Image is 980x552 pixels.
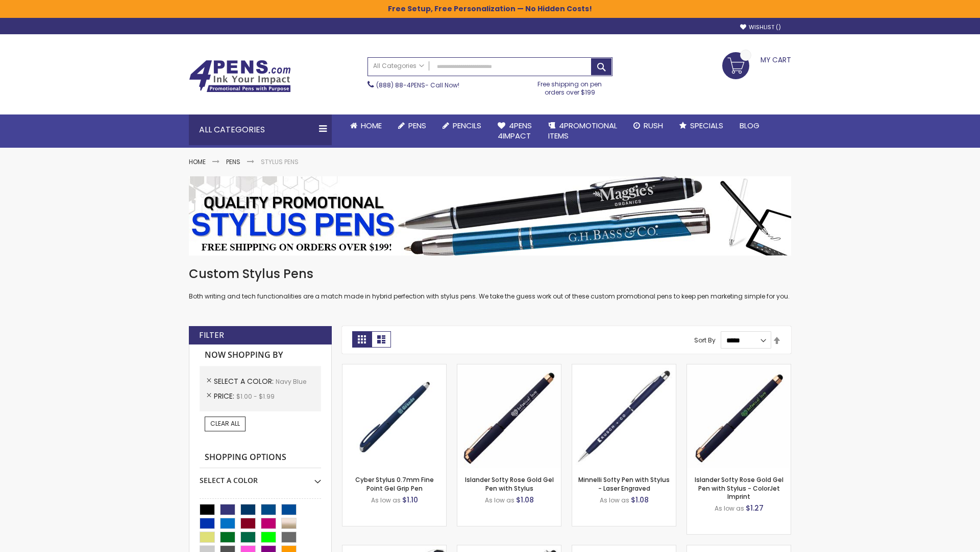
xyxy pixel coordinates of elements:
strong: Grid [352,331,372,348]
a: 4Pens4impact [489,114,540,148]
span: Navy Blue [276,377,306,386]
span: As low as [371,496,401,504]
span: As low as [600,496,629,504]
span: Select A Color [214,376,276,386]
a: Clear All [205,417,246,431]
span: $1.08 [516,495,534,505]
div: Free shipping on pen orders over $199 [527,76,613,97]
img: Minnelli Softy Pen with Stylus - Laser Engraved-Navy Blue [572,364,676,468]
img: Islander Softy Rose Gold Gel Pen with Stylus - ColorJet Imprint-Navy Blue [687,364,791,468]
span: - Call Now! [376,81,459,89]
span: All Categories [373,62,424,70]
div: All Categories [189,114,332,145]
img: Stylus Pens [189,176,791,256]
a: Rush [625,114,671,137]
strong: Stylus Pens [261,157,299,166]
span: Specials [690,120,723,131]
strong: Now Shopping by [200,344,321,366]
img: Cyber Stylus 0.7mm Fine Point Gel Grip Pen-Navy Blue [342,364,446,468]
span: Clear All [210,419,240,428]
span: Pencils [453,120,481,131]
span: $1.08 [631,495,649,505]
a: Blog [731,114,768,137]
span: Rush [644,120,663,131]
a: Islander Softy Rose Gold Gel Pen with Stylus - ColorJet Imprint-Navy Blue [687,364,791,373]
a: Cyber Stylus 0.7mm Fine Point Gel Grip Pen [355,475,434,492]
span: Pens [408,120,426,131]
a: Islander Softy Rose Gold Gel Pen with Stylus - ColorJet Imprint [695,475,783,500]
a: Pens [390,114,434,137]
span: 4PROMOTIONAL ITEMS [548,120,617,141]
span: Price [214,391,236,401]
a: Islander Softy Rose Gold Gel Pen with Stylus-Navy Blue [457,364,561,373]
a: Home [189,157,206,166]
a: Home [342,114,390,137]
a: Islander Softy Rose Gold Gel Pen with Stylus [465,475,554,492]
a: Minnelli Softy Pen with Stylus - Laser Engraved [578,475,670,492]
a: 4PROMOTIONALITEMS [540,114,625,148]
a: Wishlist [740,24,781,31]
a: Specials [671,114,731,137]
a: Pencils [434,114,489,137]
span: $1.00 - $1.99 [236,392,275,401]
img: 4Pens Custom Pens and Promotional Products [189,60,291,93]
a: Cyber Stylus 0.7mm Fine Point Gel Grip Pen-Navy Blue [342,364,446,373]
a: Minnelli Softy Pen with Stylus - Laser Engraved-Navy Blue [572,364,676,373]
span: $1.10 [402,495,418,505]
strong: Filter [199,330,224,341]
span: Blog [740,120,759,131]
div: Select A Color [200,468,321,486]
span: $1.27 [746,503,764,513]
img: Islander Softy Rose Gold Gel Pen with Stylus-Navy Blue [457,364,561,468]
span: Home [361,120,382,131]
a: All Categories [368,58,429,75]
label: Sort By [694,336,716,344]
h1: Custom Stylus Pens [189,266,791,282]
strong: Shopping Options [200,447,321,469]
span: As low as [485,496,514,504]
span: As low as [715,504,744,513]
div: Both writing and tech functionalities are a match made in hybrid perfection with stylus pens. We ... [189,266,791,301]
a: (888) 88-4PENS [376,81,425,89]
a: Pens [226,157,240,166]
span: 4Pens 4impact [498,120,532,141]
